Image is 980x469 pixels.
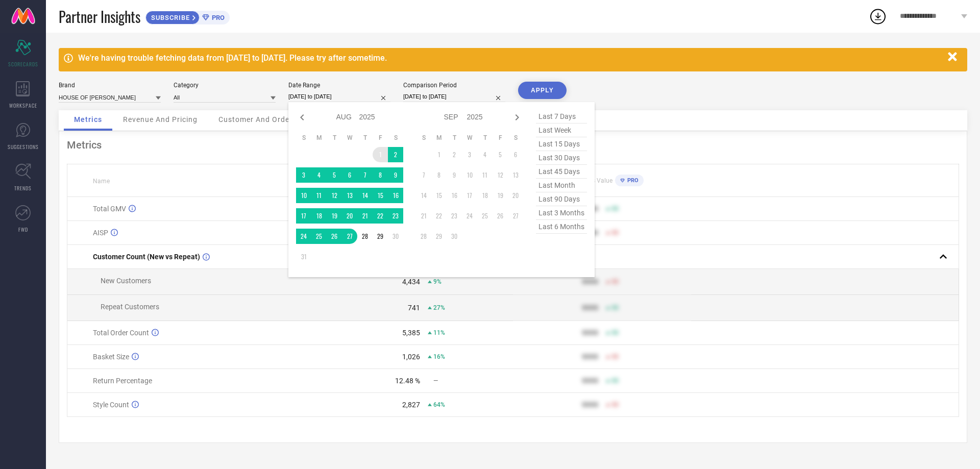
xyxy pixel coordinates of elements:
span: 27% [433,304,445,311]
span: Revenue And Pricing [123,115,198,124]
input: Select date range [288,91,390,102]
th: Thursday [357,134,373,142]
span: Customer And Orders [218,115,297,124]
div: Next month [511,111,523,124]
button: APPLY [518,82,567,99]
th: Tuesday [327,134,342,142]
td: Sat Aug 02 2025 [388,147,403,162]
div: 1,026 [402,353,420,361]
div: 4,434 [402,278,420,286]
div: We're having trouble fetching data from [DATE] to [DATE]. Please try after sometime. [78,53,943,63]
span: last 30 days [536,151,587,165]
td: Thu Aug 21 2025 [357,208,373,224]
td: Fri Sep 19 2025 [493,188,508,203]
td: Fri Sep 12 2025 [493,167,508,183]
th: Sunday [416,134,431,142]
div: Category [174,82,276,89]
div: 9999 [582,377,598,385]
td: Wed Sep 10 2025 [462,167,477,183]
td: Sun Aug 17 2025 [296,208,311,224]
span: last 3 months [536,206,587,220]
td: Thu Sep 25 2025 [477,208,493,224]
span: 50 [611,229,619,236]
td: Mon Sep 22 2025 [431,208,447,224]
td: Fri Aug 15 2025 [373,188,388,203]
td: Mon Aug 11 2025 [311,188,327,203]
td: Thu Aug 14 2025 [357,188,373,203]
div: 9999 [582,401,598,409]
span: last month [536,179,587,192]
td: Mon Aug 18 2025 [311,208,327,224]
span: 50 [611,278,619,285]
td: Fri Aug 08 2025 [373,167,388,183]
td: Thu Sep 04 2025 [477,147,493,162]
td: Wed Sep 24 2025 [462,208,477,224]
td: Sat Sep 06 2025 [508,147,523,162]
td: Mon Aug 25 2025 [311,229,327,244]
td: Thu Sep 11 2025 [477,167,493,183]
th: Saturday [508,134,523,142]
span: Repeat Customers [101,303,159,311]
td: Wed Aug 13 2025 [342,188,357,203]
span: Name [93,178,110,185]
span: last 45 days [536,165,587,179]
th: Sunday [296,134,311,142]
span: Style Count [93,401,129,409]
span: last 6 months [536,220,587,234]
td: Mon Sep 29 2025 [431,229,447,244]
span: — [433,377,438,384]
span: last week [536,124,587,137]
td: Tue Sep 23 2025 [447,208,462,224]
td: Tue Aug 12 2025 [327,188,342,203]
td: Sat Aug 30 2025 [388,229,403,244]
td: Mon Aug 04 2025 [311,167,327,183]
td: Tue Sep 16 2025 [447,188,462,203]
span: last 15 days [536,137,587,151]
td: Wed Aug 20 2025 [342,208,357,224]
td: Sun Aug 03 2025 [296,167,311,183]
td: Sun Aug 31 2025 [296,249,311,264]
th: Monday [311,134,327,142]
td: Thu Sep 18 2025 [477,188,493,203]
td: Sat Aug 09 2025 [388,167,403,183]
span: Partner Insights [59,6,140,27]
td: Mon Sep 15 2025 [431,188,447,203]
span: Total GMV [93,205,126,213]
span: TRENDS [14,184,32,192]
span: FWD [18,226,28,233]
span: PRO [625,177,639,184]
td: Wed Sep 03 2025 [462,147,477,162]
td: Tue Aug 26 2025 [327,229,342,244]
span: PRO [209,14,225,21]
td: Sat Sep 27 2025 [508,208,523,224]
div: 9999 [582,353,598,361]
input: Select comparison period [403,91,505,102]
div: Brand [59,82,161,89]
td: Tue Sep 02 2025 [447,147,462,162]
td: Fri Aug 29 2025 [373,229,388,244]
span: 50 [611,304,619,311]
td: Mon Sep 01 2025 [431,147,447,162]
td: Thu Aug 07 2025 [357,167,373,183]
td: Fri Sep 26 2025 [493,208,508,224]
span: SUGGESTIONS [8,143,39,151]
td: Thu Aug 28 2025 [357,229,373,244]
td: Sun Sep 07 2025 [416,167,431,183]
th: Saturday [388,134,403,142]
th: Tuesday [447,134,462,142]
div: 9999 [582,278,598,286]
span: 50 [611,205,619,212]
td: Fri Aug 22 2025 [373,208,388,224]
span: 9% [433,278,442,285]
td: Wed Aug 06 2025 [342,167,357,183]
div: Date Range [288,82,390,89]
td: Mon Sep 08 2025 [431,167,447,183]
span: AISP [93,229,108,237]
td: Fri Sep 05 2025 [493,147,508,162]
div: 5,385 [402,329,420,337]
th: Friday [373,134,388,142]
span: Return Percentage [93,377,152,385]
span: SCORECARDS [8,60,38,68]
td: Tue Aug 05 2025 [327,167,342,183]
span: last 7 days [536,110,587,124]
